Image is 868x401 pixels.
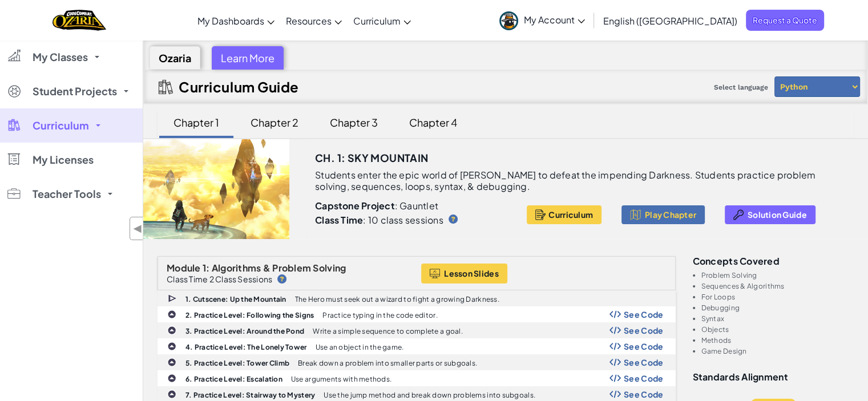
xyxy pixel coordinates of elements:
[609,358,621,366] img: Show Code Logo
[150,46,200,70] div: Ozaria
[277,274,286,283] img: IconHint.svg
[748,210,807,219] span: Solution Guide
[315,214,443,226] p: : 10 class sessions
[701,293,854,301] li: For Loops
[701,304,854,311] li: Debugging
[621,205,705,224] button: Play Chapter
[203,262,210,274] span: 1:
[159,80,173,94] img: IconCurriculumGuide.svg
[701,272,854,279] li: Problem Solving
[33,120,89,131] span: Curriculum
[597,5,743,36] a: English ([GEOGRAPHIC_DATA])
[158,338,676,354] a: 4. Practice Level: The Lonely Tower Use an object in the game. Show Code Logo See Code
[645,210,696,219] span: Play Chapter
[701,326,854,333] li: Objects
[609,390,621,398] img: Show Code Logo
[158,290,676,306] a: 1. Cutscene: Up the Mountain The Hero must seek out a wizard to fight a growing Darkness.
[315,149,429,167] h3: Ch. 1: Sky Mountain
[701,347,854,355] li: Game Design
[197,15,264,27] span: My Dashboards
[239,109,310,136] div: Chapter 2
[701,282,854,290] li: Sequences & Algorithms
[158,306,676,322] a: 2. Practice Level: Following the Signs Practice typing in the code editor. Show Code Logo See Code
[315,200,517,212] p: : Gauntlet
[324,391,535,399] p: Use the jump method and break down problems into subgoals.
[449,214,458,224] img: IconHint.svg
[33,52,88,62] span: My Classes
[315,169,825,192] p: Students enter the epic world of [PERSON_NAME] to defeat the impending Darkness. Students practic...
[33,155,94,165] span: My Licenses
[609,310,621,318] img: Show Code Logo
[167,342,176,351] img: IconPracticeLevel.svg
[179,79,299,95] h2: Curriculum Guide
[315,214,363,226] b: Class Time
[348,5,417,36] a: Curriculum
[609,342,621,350] img: Show Code Logo
[322,311,437,319] p: Practice typing in the code editor.
[318,109,389,136] div: Chapter 3
[167,310,176,319] img: IconPracticeLevel.svg
[286,15,332,27] span: Resources
[315,343,403,351] p: Use an object in the game.
[167,326,176,335] img: IconPracticeLevel.svg
[494,2,591,38] a: My Account
[624,374,664,383] span: See Code
[701,315,854,322] li: Syntax
[746,10,824,31] a: Request a Quote
[167,358,176,367] img: IconPracticeLevel.svg
[693,256,854,266] h3: Concepts covered
[603,15,737,27] span: English ([GEOGRAPHIC_DATA])
[167,274,272,283] p: Class Time 2 Class Sessions
[185,311,314,319] b: 2. Practice Level: Following the Signs
[167,390,176,399] img: IconPracticeLevel.svg
[624,390,664,399] span: See Code
[133,220,143,237] span: ◀
[315,200,395,212] b: Capstone Project
[212,46,284,70] div: Learn More
[185,327,304,335] b: 3. Practice Level: Around the Pond
[295,295,499,303] p: The Hero must seek out a wizard to fight a growing Darkness.
[280,5,348,36] a: Resources
[291,375,391,383] p: Use arguments with methods.
[624,310,664,319] span: See Code
[701,337,854,344] li: Methods
[524,14,585,26] span: My Account
[624,358,664,367] span: See Code
[158,370,676,386] a: 6. Practice Level: Escalation Use arguments with methods. Show Code Logo See Code
[158,322,676,338] a: 3. Practice Level: Around the Pond Write a simple sequence to complete a goal. Show Code Logo See...
[298,359,477,367] p: Break down a problem into smaller parts or subgoals.
[162,109,231,136] div: Chapter 1
[167,262,201,274] span: Module
[33,189,101,199] span: Teacher Tools
[33,86,117,96] span: Student Projects
[158,354,676,370] a: 5. Practice Level: Tower Climb Break down a problem into smaller parts or subgoals. Show Code Log...
[624,326,664,335] span: See Code
[499,11,518,30] img: avatar
[527,205,601,224] button: Curriculum
[168,293,178,304] img: IconCutscene.svg
[167,374,176,383] img: IconPracticeLevel.svg
[398,109,469,136] div: Chapter 4
[185,391,315,399] b: 7. Practice Level: Stairway to Mystery
[609,374,621,382] img: Show Code Logo
[53,9,106,32] img: Home
[185,343,306,351] b: 4. Practice Level: The Lonely Tower
[185,359,289,367] b: 5. Practice Level: Tower Climb
[444,269,499,278] span: Lesson Slides
[421,264,507,283] button: Lesson Slides
[709,79,773,96] span: Select language
[725,205,815,224] button: Solution Guide
[624,342,664,351] span: See Code
[353,15,401,27] span: Curriculum
[192,5,280,36] a: My Dashboards
[548,210,593,219] span: Curriculum
[53,9,106,32] a: Ozaria by CodeCombat logo
[212,262,346,274] span: Algorithms & Problem Solving
[185,375,282,383] b: 6. Practice Level: Escalation
[185,295,286,303] b: 1. Cutscene: Up the Mountain
[313,327,463,335] p: Write a simple sequence to complete a goal.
